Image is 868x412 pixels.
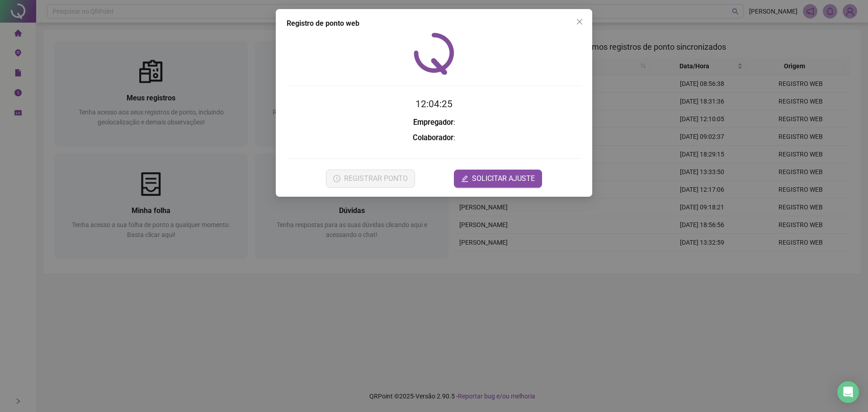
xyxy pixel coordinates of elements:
span: edit [461,175,468,182]
span: close [576,18,583,25]
h3: : [287,132,581,144]
strong: Empregador [413,118,453,127]
div: Open Intercom Messenger [837,381,859,403]
span: SOLICITAR AJUSTE [472,173,535,184]
h3: : [287,117,581,128]
div: Registro de ponto web [287,18,581,29]
time: 12:04:25 [415,99,453,109]
strong: Colaborador [413,133,453,142]
button: REGISTRAR PONTO [326,170,415,188]
button: editSOLICITAR AJUSTE [454,170,542,188]
img: QRPoint [414,33,454,75]
button: Close [572,14,587,29]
